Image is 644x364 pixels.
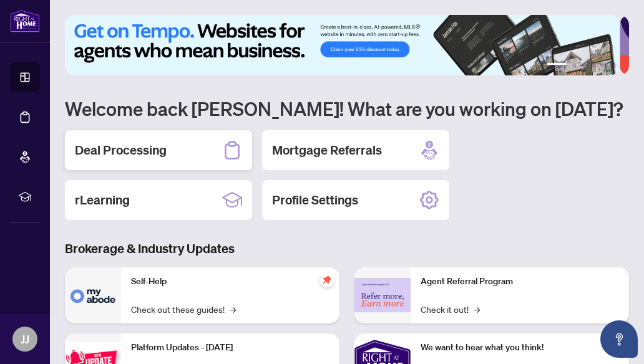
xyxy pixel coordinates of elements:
[572,63,577,68] button: 2
[474,302,480,316] span: →
[131,302,236,316] a: Check out these guides!→
[75,191,130,209] h2: rLearning
[421,302,480,316] a: Check it out!→
[65,240,629,257] h3: Brokerage & Industry Updates
[65,267,121,323] img: Self-Help
[21,330,29,348] span: JJ
[592,63,597,68] button: 4
[600,320,638,358] button: Open asap
[75,141,167,159] h2: Deal Processing
[602,63,607,68] button: 5
[10,9,40,32] img: logo
[421,341,619,355] p: We want to hear what you think!
[131,341,329,355] p: Platform Updates - [DATE]
[582,63,587,68] button: 3
[547,63,567,68] button: 1
[131,275,329,289] p: Self-Help
[272,141,382,159] h2: Mortgage Referrals
[65,97,629,120] h1: Welcome back [PERSON_NAME]! What are you working on [DATE]?
[421,275,619,289] p: Agent Referral Program
[320,272,334,287] span: pushpin
[612,63,617,68] button: 6
[65,15,620,75] img: Slide 0
[230,302,236,316] span: →
[272,191,358,209] h2: Profile Settings
[354,278,411,312] img: Agent Referral Program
